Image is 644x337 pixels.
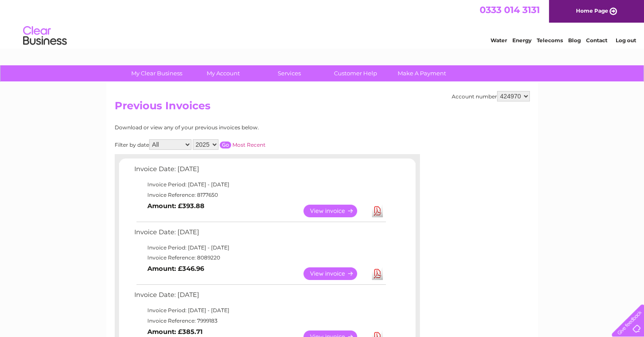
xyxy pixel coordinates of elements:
[132,190,387,200] td: Invoice Reference: 8177650
[147,202,204,210] b: Amount: £393.88
[386,65,458,81] a: Make A Payment
[372,205,383,217] a: Download
[615,37,636,44] a: Log out
[147,328,203,336] b: Amount: £385.71
[115,139,344,150] div: Filter by date
[132,243,387,253] td: Invoice Period: [DATE] - [DATE]
[372,267,383,280] a: Download
[121,65,193,81] a: My Clear Business
[132,289,387,305] td: Invoice Date: [DATE]
[253,65,325,81] a: Services
[132,163,387,179] td: Invoice Date: [DATE]
[115,100,530,116] h2: Previous Invoices
[187,65,259,81] a: My Account
[132,316,387,326] td: Invoice Reference: 7999183
[23,23,67,49] img: logo.png
[232,142,266,148] a: Most Recent
[452,91,530,101] div: Account number
[132,253,387,263] td: Invoice Reference: 8089220
[132,226,387,243] td: Invoice Date: [DATE]
[320,65,392,81] a: Customer Help
[115,125,344,131] div: Download or view any of your previous invoices below.
[132,179,387,190] td: Invoice Period: [DATE] - [DATE]
[537,37,563,44] a: Telecoms
[480,4,540,15] a: 0333 014 3131
[303,205,368,217] a: View
[491,37,507,44] a: Water
[132,305,387,316] td: Invoice Period: [DATE] - [DATE]
[116,5,528,42] div: Clear Business is a trading name of Verastar Limited (registered in [GEOGRAPHIC_DATA] No. 3667643...
[586,37,607,44] a: Contact
[568,37,581,44] a: Blog
[303,267,368,280] a: View
[512,37,532,44] a: Energy
[147,265,204,273] b: Amount: £346.96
